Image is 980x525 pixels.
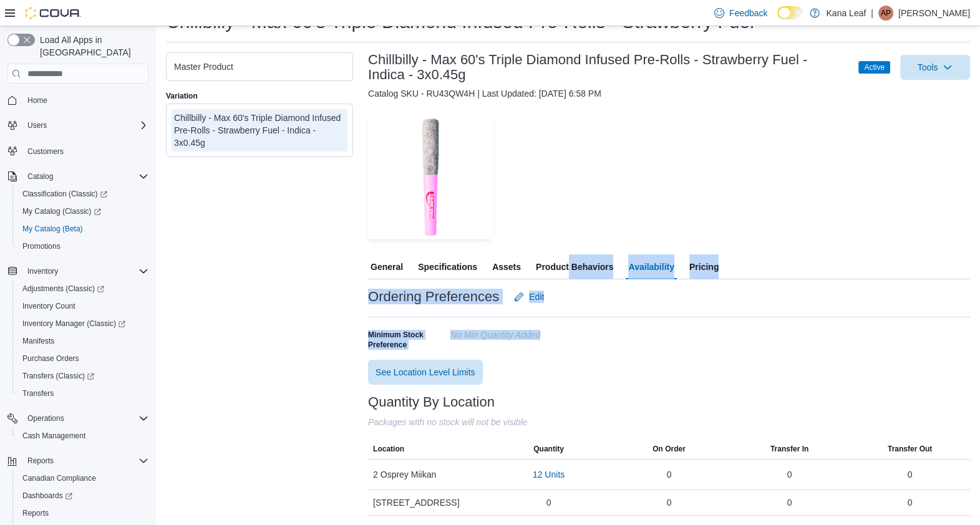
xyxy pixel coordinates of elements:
h3: Chillbilly - Max 60's Triple Diamond Infused Pre-Rolls - Strawberry Fuel - Indica - 3x0.45g [368,52,846,82]
div: Packages with no stock will not be visible [368,415,970,430]
button: Users [22,118,52,133]
span: Catalog [27,171,53,181]
span: Availability [628,254,674,279]
span: Users [27,120,47,130]
span: My Catalog (Beta) [22,224,83,234]
span: Transfers (Classic) [22,371,94,381]
button: Edit [509,284,549,309]
span: Inventory Manager (Classic) [17,316,148,331]
a: Canadian Compliance [17,471,101,486]
a: Promotions [17,239,65,254]
span: Pricing [689,254,719,279]
button: Inventory [22,264,63,279]
a: My Catalog (Classic) [12,203,153,220]
span: Reports [17,506,148,521]
span: Promotions [17,239,148,254]
button: Catalog [2,168,153,185]
a: Feedback [709,1,772,26]
a: My Catalog (Classic) [17,204,106,219]
div: 0 [546,496,551,509]
span: Cash Management [17,428,148,443]
button: Users [2,117,153,134]
div: 0 [667,496,672,509]
span: 2 Osprey Miikan [373,467,436,482]
button: Inventory [2,262,153,280]
button: 12 Units [528,465,570,484]
button: Reports [22,453,59,468]
span: My Catalog (Beta) [17,221,148,236]
a: Reports [17,506,54,521]
span: Manifests [17,334,148,349]
button: Inventory Count [12,297,153,315]
span: Home [22,92,148,108]
span: Tools [918,61,938,74]
span: Load All Apps in [GEOGRAPHIC_DATA] [35,34,148,59]
span: Edit [529,291,544,303]
button: Transfers [12,385,153,402]
p: Kana Leaf [826,6,866,21]
h3: Quantity By Location [368,395,495,410]
div: Catalog SKU - RU43QW4H | Last Updated: [DATE] 6:58 PM [368,87,970,100]
span: Dashboards [22,491,72,501]
span: Inventory Manager (Classic) [22,319,125,329]
a: Inventory Manager (Classic) [12,315,153,332]
a: Transfers (Classic) [12,367,153,385]
div: 0 [908,496,913,509]
span: Inventory Count [17,299,148,314]
span: Purchase Orders [22,354,79,364]
button: Customers [2,142,153,160]
a: Adjustments (Classic) [12,280,153,297]
span: 12 Units [533,468,565,481]
span: Adjustments (Classic) [22,284,104,294]
span: Assets [492,254,521,279]
button: Canadian Compliance [12,470,153,487]
p: [PERSON_NAME] [898,6,970,21]
div: 0 [908,468,913,481]
span: Inventory [22,264,148,279]
a: Dashboards [17,488,77,503]
span: AP [881,6,891,21]
button: Manifests [12,332,153,350]
label: Variation [166,91,198,101]
span: Canadian Compliance [17,471,148,486]
span: Dashboards [17,488,148,503]
span: Inventory [27,266,58,276]
span: Transfer In [770,444,808,454]
div: Chillbilly - Max 60's Triple Diamond Infused Pre-Rolls - Strawberry Fuel - Indica - 3x0.45g [174,112,345,149]
button: My Catalog (Beta) [12,220,153,238]
button: See Location Level Limits [368,360,483,385]
span: My Catalog (Classic) [17,204,148,219]
button: Reports [12,504,153,522]
span: See Location Level Limits [376,366,475,378]
span: Feedback [729,7,767,19]
button: Promotions [12,238,153,255]
span: Cash Management [22,431,85,441]
div: 0 [787,468,792,481]
button: Operations [2,410,153,427]
a: Home [22,93,52,108]
span: My Catalog (Classic) [22,206,101,216]
span: General [371,254,403,279]
a: Customers [22,144,69,159]
span: Canadian Compliance [22,473,96,483]
button: Catalog [22,169,58,184]
a: Adjustments (Classic) [17,281,109,296]
span: Operations [27,413,64,423]
a: Purchase Orders [17,351,84,366]
span: Customers [22,143,148,158]
span: [STREET_ADDRESS] [373,495,459,510]
a: Inventory Count [17,299,80,314]
span: Dark Mode [777,19,778,20]
span: Minimum Stock Preference [368,330,445,350]
button: Tools [900,55,970,80]
span: Reports [22,508,49,518]
a: Transfers (Classic) [17,368,99,383]
a: Classification (Classic) [17,186,112,201]
span: Adjustments (Classic) [17,281,148,296]
button: Purchase Orders [12,350,153,367]
div: No min Quantity added [450,325,618,340]
a: My Catalog (Beta) [17,221,88,236]
button: Operations [22,411,69,426]
span: Customers [27,147,64,157]
span: Catalog [22,169,148,184]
